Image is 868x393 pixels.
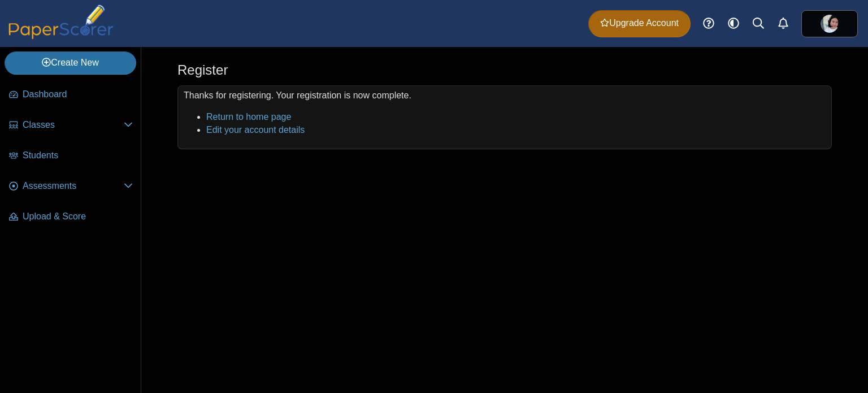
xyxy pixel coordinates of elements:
span: Upgrade Account [600,17,679,29]
a: Classes [5,112,137,139]
span: Classes [23,119,124,131]
span: Students [23,149,133,162]
a: Students [5,142,137,170]
a: Create New [5,51,136,74]
span: Dashboard [23,88,133,101]
span: Patricia May Rabanzo [821,15,839,33]
span: Upload & Score [23,210,133,223]
img: PaperScorer [5,5,118,39]
h1: Register [177,61,228,80]
a: Upgrade Account [588,10,691,37]
a: Upload & Score [5,204,137,231]
a: PaperScorer [5,31,118,41]
a: Alerts [771,11,796,36]
a: ps.U91EwiDfXs14mnzN [801,10,858,37]
a: Dashboard [5,81,137,109]
img: ps.U91EwiDfXs14mnzN [821,15,839,33]
div: Thanks for registering. Your registration is now complete. [177,85,832,149]
a: Return to home page [206,112,291,122]
a: Edit your account details [206,125,305,135]
span: Assessments [23,180,124,192]
a: Assessments [5,173,137,200]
